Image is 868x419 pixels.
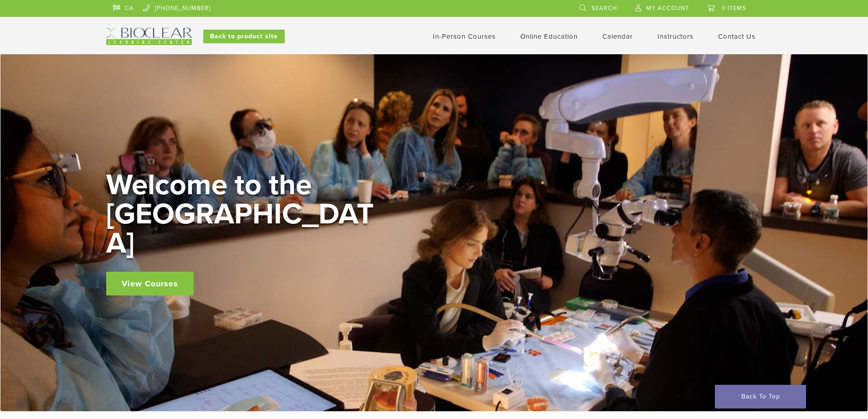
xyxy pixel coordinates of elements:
[722,5,746,12] span: 0 items
[657,32,693,41] a: Instructors
[602,32,633,41] a: Calendar
[715,385,806,409] a: Back To Top
[591,5,617,12] span: Search
[106,28,192,45] img: Bioclear
[203,30,285,43] a: Back to product site
[106,171,380,258] h2: Welcome to the [GEOGRAPHIC_DATA]
[520,32,578,41] a: Online Education
[646,5,689,12] span: My Account
[433,32,496,41] a: In-Person Courses
[718,32,755,41] a: Contact Us
[106,272,194,295] a: View Courses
